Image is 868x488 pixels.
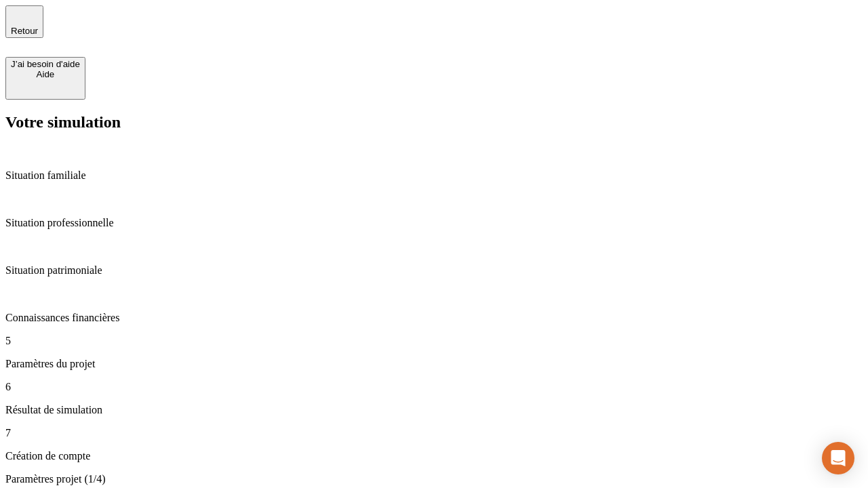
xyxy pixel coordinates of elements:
p: Situation professionnelle [5,217,863,229]
div: J’ai besoin d'aide [11,59,80,69]
p: 6 [5,381,863,393]
p: Résultat de simulation [5,404,863,416]
div: Open Intercom Messenger [822,442,854,474]
button: J’ai besoin d'aideAide [5,57,85,100]
p: Situation patrimoniale [5,264,863,277]
p: Création de compte [5,450,863,462]
p: Paramètres projet (1/4) [5,473,863,485]
p: 5 [5,335,863,347]
p: Paramètres du projet [5,358,863,370]
p: 7 [5,427,863,439]
div: Aide [11,69,80,79]
button: Retour [5,5,43,38]
p: Situation familiale [5,169,863,182]
p: Connaissances financières [5,312,863,324]
span: Retour [11,26,38,36]
h2: Votre simulation [5,113,863,131]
